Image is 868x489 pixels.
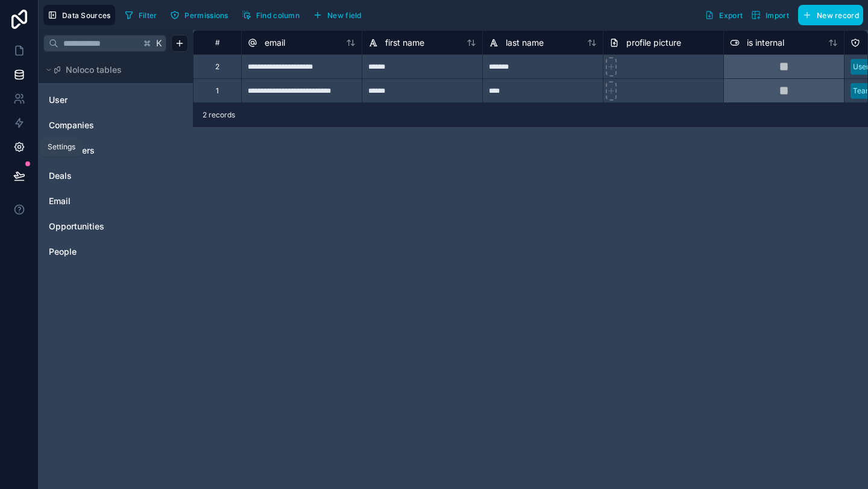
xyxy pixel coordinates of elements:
[700,5,747,25] button: Export
[798,5,863,25] button: New record
[166,6,237,24] a: Permissions
[166,6,232,24] button: Permissions
[49,145,146,157] a: Composers
[48,142,75,152] div: Settings
[43,5,115,25] button: Data Sources
[216,86,219,96] div: 1
[49,246,146,258] a: People
[66,64,122,76] span: Noloco tables
[766,11,789,20] span: Import
[49,220,104,232] span: Opportunities
[49,170,72,182] span: Deals
[747,37,784,49] span: is internal
[155,39,163,48] span: K
[43,192,188,211] div: Email
[184,11,228,20] span: Permissions
[49,119,94,131] span: Companies
[49,119,146,131] a: Companies
[719,11,743,20] span: Export
[49,246,77,258] span: People
[265,37,285,49] span: email
[120,6,162,24] button: Filter
[626,37,681,49] span: profile picture
[256,11,300,20] span: Find column
[793,5,863,25] a: New record
[309,6,366,24] button: New field
[43,61,181,78] button: Noloco tables
[49,94,68,106] span: User
[327,11,362,20] span: New field
[49,195,71,207] span: Email
[203,110,235,120] span: 2 records
[62,11,111,20] span: Data Sources
[139,11,157,20] span: Filter
[43,217,188,236] div: Opportunities
[215,62,219,72] div: 2
[747,5,793,25] button: Import
[817,11,859,20] span: New record
[43,141,188,160] div: Composers
[49,170,146,182] a: Deals
[43,242,188,261] div: People
[49,94,146,106] a: User
[43,116,188,135] div: Companies
[49,220,146,232] a: Opportunities
[49,195,146,207] a: Email
[237,6,304,24] button: Find column
[385,37,424,49] span: first name
[43,166,188,185] div: Deals
[506,37,544,49] span: last name
[43,90,188,110] div: User
[203,38,232,47] div: #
